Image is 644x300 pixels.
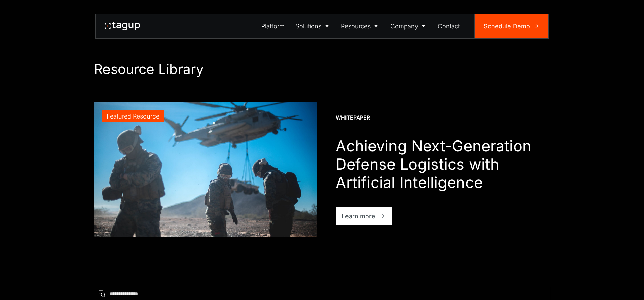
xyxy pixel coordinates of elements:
[342,212,375,221] div: Learn more
[106,112,159,121] div: Featured Resource
[341,22,371,31] div: Resources
[484,22,530,31] div: Schedule Demo
[336,207,392,225] a: Learn more
[336,137,550,192] h1: Achieving Next-Generation Defense Logistics with Artificial Intelligence
[256,14,290,38] a: Platform
[336,14,385,38] a: Resources
[290,14,336,38] a: Solutions
[390,22,418,31] div: Company
[385,14,433,38] a: Company
[94,61,550,78] h1: Resource Library
[295,22,321,31] div: Solutions
[433,14,466,38] a: Contact
[475,14,548,38] a: Schedule Demo
[438,22,460,31] div: Contact
[94,102,317,237] a: Featured Resource
[261,22,285,31] div: Platform
[336,114,370,122] div: Whitepaper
